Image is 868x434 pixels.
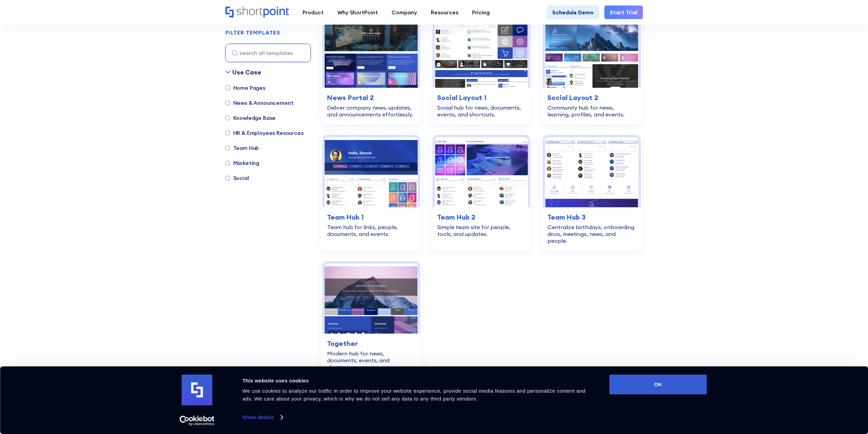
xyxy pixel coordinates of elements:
[242,388,586,402] span: We use cookies to analyze our traffic in order to improve your website experience, provide social...
[541,13,643,124] a: Social Layout 2 – SharePoint Community Site: Community hub for news, learning, profiles, and even...
[225,131,230,135] input: HR & Employees Resources
[392,8,417,16] div: Company
[337,8,378,16] div: Why ShortPoint
[327,224,415,237] div: Team hub for links, people, documents, and events.
[541,133,643,251] a: Team Hub 3 – SharePoint Team Site Template: Centralize birthdays, onboarding docs, meetings, news...
[327,93,415,103] h3: News Portal 2
[320,133,422,251] a: Team Hub 1 – SharePoint Online Modern Team Site Template: Team hub for links, people, documents, ...
[435,17,528,87] img: Social Layout 1 – SharePoint Social Intranet Template: Social hub for news, documents, events, an...
[437,104,526,118] div: Social hub for news, documents, events, and shortcuts.
[225,6,289,18] a: Home
[167,416,227,426] a: Usercentrics Cookiebot - opens in a new window
[303,8,324,16] div: Product
[430,13,532,124] a: Social Layout 1 – SharePoint Social Intranet Template: Social hub for news, documents, events, an...
[242,377,594,385] div: This website uses cookies
[225,176,230,180] input: Social
[472,8,490,16] div: Pricing
[232,68,261,77] div: Use Case
[431,8,458,16] div: Resources
[430,133,532,251] a: Team Hub 2 – SharePoint Template Team Site: Simple team site for people, tools, and updates.Team ...
[242,412,283,422] a: Show details
[547,104,636,118] div: Community hub for news, learning, profiles, and events.
[545,137,638,207] img: Team Hub 3 – SharePoint Team Site Template: Centralize birthdays, onboarding docs, meetings, news...
[547,93,636,103] h3: Social Layout 2
[604,5,643,19] a: Start Trial
[225,44,311,62] input: search all templates
[609,375,707,394] button: OK
[547,212,636,222] h3: Team Hub 3
[435,137,528,207] img: Team Hub 2 – SharePoint Template Team Site: Simple team site for people, tools, and updates.
[325,264,418,334] img: Together – Intranet Homepage Template: Modern hub for news, documents, events, and shortcuts.
[225,116,230,120] input: Knowledge Base
[385,5,424,19] a: Company
[225,84,265,92] label: Home Pages
[296,5,330,19] a: Product
[327,350,415,370] div: Modern hub for news, documents, events, and shortcuts.
[437,212,526,222] h3: Team Hub 2
[437,93,526,103] h3: Social Layout 1
[327,338,415,349] h3: Together
[330,5,385,19] a: Why ShortPoint
[327,104,415,118] div: Deliver company news, updates, and announcements effortlessly.
[320,259,422,377] a: Together – Intranet Homepage Template: Modern hub for news, documents, events, and shortcuts.Toge...
[225,101,230,105] input: News & Announcement
[465,5,497,19] a: Pricing
[225,174,249,182] label: Social
[225,129,304,137] label: HR & Employees Resources
[545,17,638,87] img: Social Layout 2 – SharePoint Community Site: Community hub for news, learning, profiles, and events.
[424,5,465,19] a: Resources
[225,144,259,152] label: Team Hub
[437,224,526,237] div: Simple team site for people, tools, and updates.
[325,17,418,87] img: News Portal 2 – SharePoint News Post Template: Deliver company news, updates, and announcements e...
[225,146,230,150] input: Team Hub
[225,161,230,165] input: Marketing
[182,375,212,405] img: logo
[225,159,260,167] label: Marketing
[327,212,415,222] h3: Team Hub 1
[547,5,599,19] a: Schedule Demo
[547,224,636,244] div: Centralize birthdays, onboarding docs, meetings, news, and people.
[325,137,418,207] img: Team Hub 1 – SharePoint Online Modern Team Site Template: Team hub for links, people, documents, ...
[320,13,422,124] a: News Portal 2 – SharePoint News Post Template: Deliver company news, updates, and announcements e...
[225,86,230,90] input: Home Pages
[225,114,276,122] label: Knowledge Base
[225,99,294,107] label: News & Announcement
[225,30,280,36] h2: FILTER TEMPLATES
